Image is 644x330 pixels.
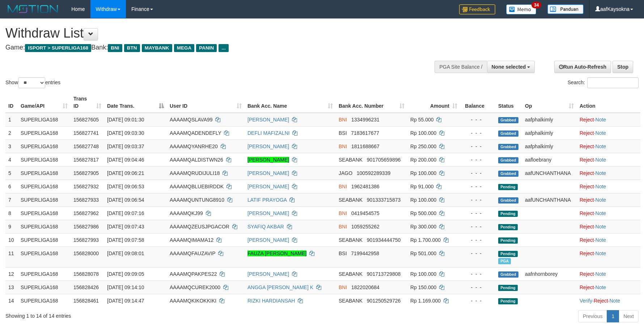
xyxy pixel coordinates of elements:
[531,2,541,8] span: 34
[339,130,347,136] span: BSI
[357,170,390,176] span: Copy 100592289339 to clipboard
[580,197,594,203] a: Reject
[596,184,606,189] a: Note
[107,224,144,230] span: [DATE] 09:07:43
[596,143,606,149] a: Note
[336,92,407,113] th: Bank Acc. Number: activate to sort column ascending
[170,197,224,203] span: AAAAMQUNTUNG8910
[410,184,434,189] span: Rp 91.000
[498,224,518,230] span: Pending
[351,284,380,290] span: Copy 1822020684 to clipboard
[498,298,518,304] span: Pending
[5,206,18,220] td: 8
[367,237,401,243] span: Copy 901934444750 to clipboard
[73,250,99,256] span: 156828000
[410,170,436,176] span: Rp 100.000
[580,143,594,149] a: Reject
[73,170,99,176] span: 156827905
[339,117,347,123] span: BNI
[339,271,363,277] span: SEABANK
[596,130,606,136] a: Note
[577,193,640,206] td: ·
[73,197,99,203] span: 156827933
[596,197,606,203] a: Note
[339,157,363,163] span: SEABANK
[18,153,71,166] td: SUPERLIGA168
[580,130,594,136] a: Reject
[554,61,611,73] a: Run Auto-Refresh
[609,298,620,304] a: Note
[107,284,144,290] span: [DATE] 09:14:10
[73,157,99,163] span: 156827817
[170,143,218,149] span: AAAAMQYANRHE20
[577,294,640,307] td: · ·
[107,250,144,256] span: [DATE] 09:08:01
[247,143,289,149] a: [PERSON_NAME]
[5,126,18,140] td: 2
[170,284,220,290] span: AAAAMQCUREK2000
[5,166,18,180] td: 5
[247,284,313,290] a: ANGGA [PERSON_NAME] K
[73,117,99,123] span: 156827605
[463,250,492,257] div: - - -
[5,280,18,294] td: 13
[410,117,434,123] span: Rp 55.000
[463,210,492,217] div: - - -
[247,184,289,189] a: [PERSON_NAME]
[351,143,380,149] span: Copy 1811688667 to clipboard
[5,294,18,307] td: 14
[5,193,18,206] td: 7
[107,237,144,243] span: [DATE] 09:07:58
[577,166,640,180] td: ·
[5,113,18,127] td: 1
[174,44,195,52] span: MEGA
[498,258,511,264] span: Marked by aafsoycanthlai
[339,298,363,304] span: SEABANK
[5,267,18,280] td: 12
[522,193,577,206] td: aafUNCHANTHANA
[577,267,640,280] td: ·
[498,144,518,150] span: Grabbed
[339,184,347,189] span: BNI
[506,4,537,14] img: Button%20Memo.svg
[351,210,380,216] span: Copy 0419454575 to clipboard
[367,271,401,277] span: Copy 901713729808 to clipboard
[18,126,71,140] td: SUPERLIGA168
[577,233,640,247] td: ·
[18,280,71,294] td: SUPERLIGA168
[459,4,495,14] img: Feedback.jpg
[463,284,492,291] div: - - -
[596,250,606,256] a: Note
[170,157,223,163] span: AAAAMQALDISTWN26
[522,140,577,153] td: aafphalkimly
[339,237,363,243] span: SEABANK
[339,250,347,256] span: BSI
[498,237,518,244] span: Pending
[463,236,492,244] div: - - -
[73,271,99,277] span: 156828078
[580,224,594,230] a: Reject
[410,298,441,304] span: Rp 1.169.000
[613,61,633,73] a: Stop
[498,211,518,217] span: Pending
[463,116,492,123] div: - - -
[339,284,347,290] span: BNI
[339,143,347,149] span: BNI
[5,26,422,40] h1: Withdraw List
[107,117,144,123] span: [DATE] 09:01:30
[18,193,71,206] td: SUPERLIGA168
[435,61,487,73] div: PGA Site Balance /
[5,180,18,193] td: 6
[547,4,584,14] img: panduan.png
[247,197,287,203] a: LATIF PRAYOGA
[170,170,220,176] span: AAAAMQRUDIJULI18
[498,184,518,190] span: Pending
[463,170,492,177] div: - - -
[410,284,436,290] span: Rp 150.000
[351,250,379,256] span: Copy 7199442958 to clipboard
[18,220,71,233] td: SUPERLIGA168
[463,143,492,150] div: - - -
[351,130,379,136] span: Copy 7183617677 to clipboard
[522,153,577,166] td: aafloebrany
[410,271,436,277] span: Rp 100.000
